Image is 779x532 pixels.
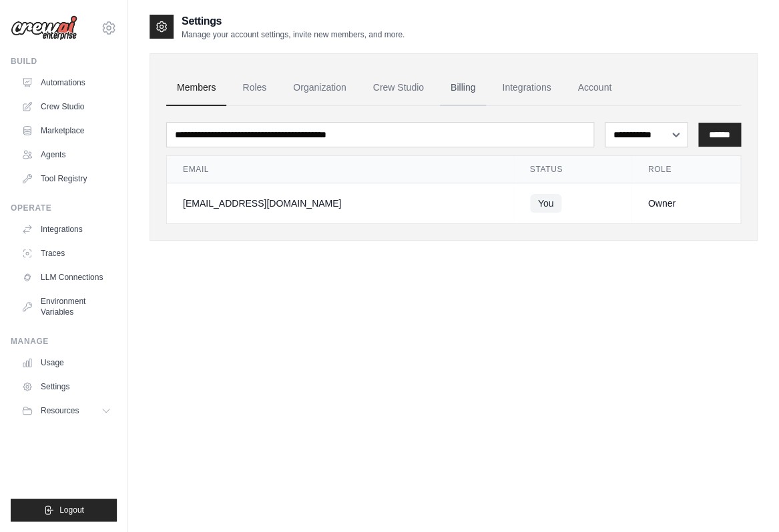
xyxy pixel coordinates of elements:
p: Manage your account settings, invite new members, and more. [182,29,405,40]
a: Integrations [16,219,117,240]
a: LLM Connections [16,267,117,288]
button: Resources [16,400,117,421]
a: Agents [16,144,117,165]
a: Crew Studio [362,70,435,106]
a: Members [166,70,226,106]
div: Owner [647,197,724,210]
a: Automations [16,72,117,93]
th: Role [631,156,740,183]
a: Integrations [491,70,561,106]
span: You [530,194,562,213]
a: Traces [16,243,117,264]
img: Logo [11,15,77,41]
span: Logout [59,505,84,515]
div: [EMAIL_ADDRESS][DOMAIN_NAME] [183,197,498,210]
a: Account [567,70,622,106]
div: Build [11,56,117,67]
button: Logout [11,499,117,521]
a: Usage [16,352,117,373]
a: Crew Studio [16,96,117,117]
a: Billing [440,70,486,106]
span: Resources [41,405,79,416]
th: Email [167,156,514,183]
h2: Settings [182,13,405,29]
a: Environment Variables [16,291,117,323]
div: Manage [11,336,117,347]
div: Operate [11,203,117,213]
a: Organization [282,70,356,106]
a: Settings [16,376,117,397]
a: Roles [232,70,277,106]
a: Marketplace [16,120,117,141]
th: Status [514,156,632,183]
a: Tool Registry [16,168,117,189]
